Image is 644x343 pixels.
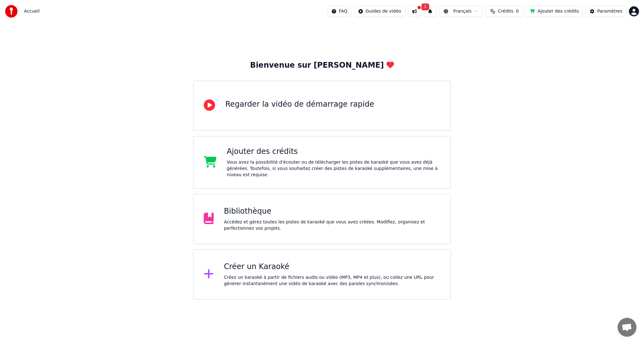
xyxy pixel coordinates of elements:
[498,8,513,14] span: Crédits
[224,219,440,232] div: Accédez et gérez toutes les pistes de karaoké que vous avez créées. Modifiez, organisez et perfec...
[227,147,440,157] div: Ajouter des crédits
[24,8,40,14] span: Accueil
[5,5,18,18] img: youka
[424,6,437,17] button: 1
[227,159,440,178] div: Vous avez la possibilité d'écouter ou de télécharger les pistes de karaoké que vous avez déjà gén...
[618,318,636,337] div: Ouvrir le chat
[586,6,626,17] button: Paramètres
[224,262,440,272] div: Créer un Karaoké
[250,60,394,70] div: Bienvenue sur [PERSON_NAME]
[24,8,40,14] nav: breadcrumb
[354,6,405,17] button: Guides de vidéo
[597,8,622,14] div: Paramètres
[516,8,519,14] span: 0
[224,274,440,287] div: Créez un karaoké à partir de fichiers audio ou vidéo (MP3, MP4 et plus), ou collez une URL pour g...
[225,99,374,110] div: Regarder la vidéo de démarrage rapide
[327,6,352,17] button: FAQ
[526,6,583,17] button: Ajouter des crédits
[224,206,440,216] div: Bibliothèque
[486,6,523,17] button: Crédits0
[421,3,430,10] span: 1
